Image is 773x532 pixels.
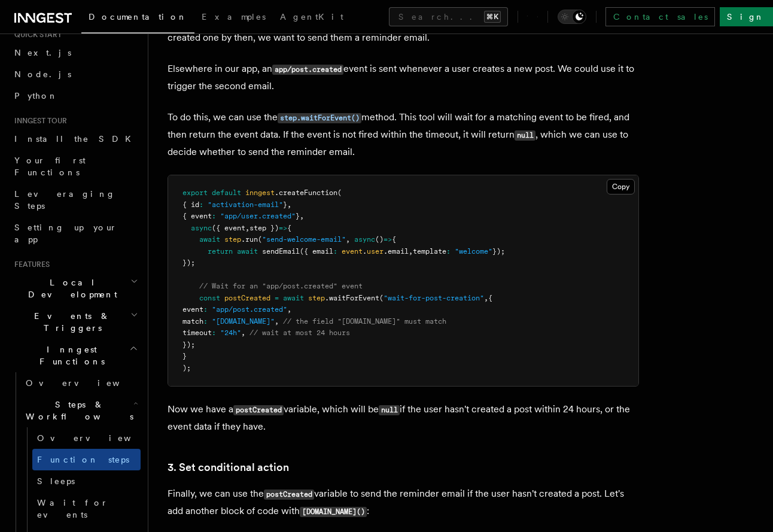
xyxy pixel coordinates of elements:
[245,224,249,232] span: ,
[384,294,484,302] span: "wait-for-post-creation"
[287,200,291,209] span: ,
[182,189,208,197] span: export
[275,317,279,326] span: ,
[275,294,279,302] span: =
[32,470,141,492] a: Sleeps
[258,235,262,244] span: (
[10,343,129,367] span: Inngest Functions
[224,235,241,244] span: step
[264,490,314,500] code: postCreated
[220,329,241,337] span: "24h"
[21,372,141,394] a: Overview
[484,11,501,23] kbd: ⌘K
[446,247,451,256] span: :
[10,183,141,217] a: Leveraging Steps
[280,12,343,22] span: AgentKit
[379,294,384,302] span: (
[26,378,149,388] span: Overview
[14,91,58,101] span: Python
[346,235,350,244] span: ,
[203,317,208,326] span: :
[279,224,287,232] span: =>
[278,113,361,123] code: step.waitForEvent()
[10,310,130,334] span: Events & Triggers
[14,69,71,79] span: Node.js
[14,223,117,244] span: Setting up your app
[245,189,275,197] span: inngest
[10,305,141,339] button: Events & Triggers
[10,272,141,305] button: Local Development
[168,401,639,435] p: Now we have a variable, which will be if the user hasn't created a post within 24 hours, or the e...
[273,4,351,32] a: AgentKit
[199,235,220,244] span: await
[484,294,488,302] span: ,
[182,305,203,314] span: event
[10,150,141,183] a: Your first Functions
[212,224,245,232] span: ({ event
[342,247,363,256] span: event
[287,305,291,314] span: ,
[10,116,67,126] span: Inngest tour
[14,156,86,177] span: Your first Functions
[367,247,384,256] span: user
[32,427,141,449] a: Overview
[409,247,413,256] span: ,
[10,63,141,85] a: Node.js
[389,7,508,26] button: Search...⌘K
[325,294,379,302] span: .waitForEvent
[375,235,384,244] span: ()
[182,212,212,220] span: { event
[14,134,138,144] span: Install the SDK
[515,130,535,141] code: null
[212,317,275,326] span: "[DOMAIN_NAME]"
[413,247,446,256] span: template
[182,364,191,372] span: );
[202,12,266,22] span: Examples
[168,459,289,476] a: 3. Set conditional action
[233,405,284,415] code: postCreated
[14,189,115,211] span: Leveraging Steps
[241,329,245,337] span: ,
[10,276,130,300] span: Local Development
[10,339,141,372] button: Inngest Functions
[300,507,367,517] code: [DOMAIN_NAME]()
[275,189,337,197] span: .createFunction
[21,399,133,422] span: Steps & Workflows
[262,235,346,244] span: "send-welcome-email"
[237,247,258,256] span: await
[212,305,287,314] span: "app/post.created"
[89,12,187,22] span: Documentation
[308,294,325,302] span: step
[182,200,199,209] span: { id
[558,10,586,24] button: Toggle dark mode
[37,455,129,464] span: Function steps
[81,4,194,34] a: Documentation
[262,247,300,256] span: sendEmail
[10,42,141,63] a: Next.js
[283,200,287,209] span: }
[272,65,343,75] code: app/post.created
[220,212,296,220] span: "app/user.created"
[199,294,220,302] span: const
[10,128,141,150] a: Install the SDK
[182,317,203,326] span: match
[37,476,75,486] span: Sleeps
[384,247,409,256] span: .email
[37,498,108,519] span: Wait for events
[194,4,273,32] a: Examples
[249,224,279,232] span: step })
[488,294,492,302] span: {
[278,111,361,123] a: step.waitForEvent()
[212,329,216,337] span: :
[607,179,635,194] button: Copy
[605,7,715,26] a: Contact sales
[168,485,639,520] p: Finally, we can use the variable to send the reminder email if the user hasn't created a post. Le...
[287,224,291,232] span: {
[333,247,337,256] span: :
[354,235,375,244] span: async
[392,235,396,244] span: {
[10,30,62,39] span: Quick start
[10,260,50,269] span: Features
[168,109,639,160] p: To do this, we can use the method. This tool will wait for a matching event to be fired, and then...
[379,405,400,415] code: null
